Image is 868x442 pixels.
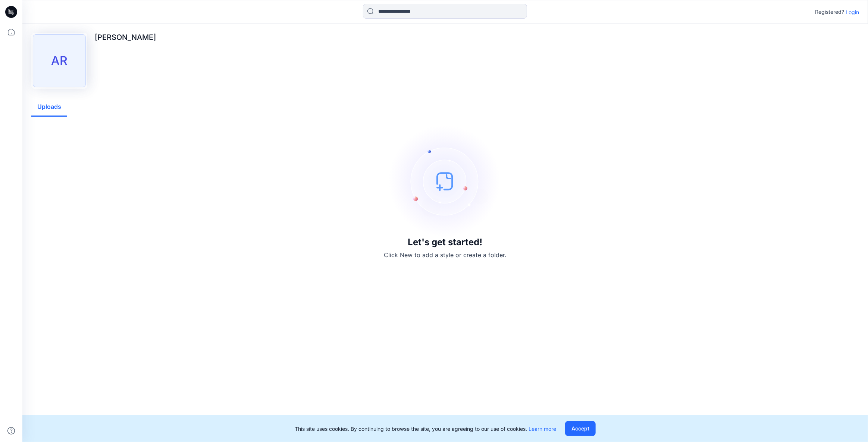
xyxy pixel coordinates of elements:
a: Learn more [529,426,556,432]
img: empty-state-image.svg [389,125,501,237]
p: This site uses cookies. By continuing to browse the site, you are agreeing to our use of cookies. [295,425,556,433]
p: Click New to add a style or create a folder. [384,250,507,259]
button: Accept [565,421,596,436]
p: Login [846,8,859,16]
p: Registered? [815,7,844,16]
h3: Let's get started! [408,237,483,247]
button: Uploads [31,98,67,117]
div: AR [33,34,86,87]
p: [PERSON_NAME] [95,33,156,42]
